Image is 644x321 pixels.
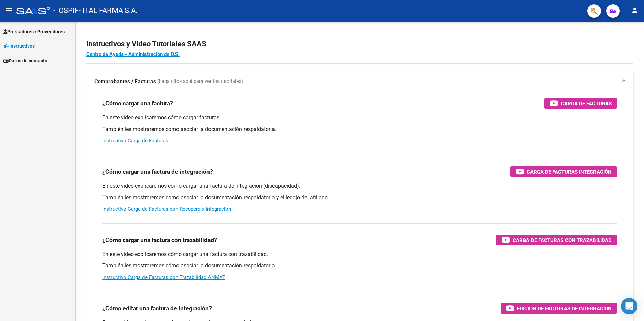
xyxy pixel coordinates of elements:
h3: ¿Cómo editar una factura de integración? [102,304,212,313]
span: - OSPIF [53,3,79,18]
button: Carga de Facturas con Trazabilidad [496,235,617,245]
mat-icon: person [631,6,639,14]
h3: ¿Cómo cargar una factura de integración? [102,167,213,176]
a: Instructivo Carga de Facturas [102,138,168,144]
mat-expansion-panel-header: Comprobantes / Facturas (haga click aquí para ver los tutoriales) [86,71,633,93]
button: Carga de Facturas Integración [510,166,617,177]
strong: Comprobantes / Facturas [94,78,156,85]
button: Edición de Facturas de integración [501,303,617,314]
div: Open Intercom Messenger [621,298,637,314]
a: Instructivo Carga de Facturas con Recupero x Integración [102,206,231,212]
h3: ¿Cómo cargar una factura con trazabilidad? [102,235,217,245]
p: También les mostraremos cómo asociar la documentación respaldatoria. [102,126,617,133]
h3: ¿Cómo cargar una factura? [102,99,173,108]
p: En este video explicaremos cómo cargar una factura con trazabilidad. [102,251,617,258]
span: Datos de contacto [3,57,47,64]
a: Instructivo Carga de Facturas con Trazabilidad ANMAT [102,274,225,280]
span: Carga de Facturas Integración [527,168,612,176]
p: También les mostraremos cómo asociar la documentación respaldatoria y el legajo del afiliado. [102,194,617,201]
span: Instructivos [3,42,35,50]
h2: Instructivos y Video Tutoriales SAAS [86,38,633,50]
button: Carga de Facturas [544,98,617,109]
p: En este video explicaremos cómo cargar una factura de integración (discapacidad). [102,182,617,190]
span: Prestadores / Proveedores [3,28,65,35]
mat-icon: menu [5,6,13,14]
span: (haga click aquí para ver los tutoriales) [157,78,243,85]
a: Centro de Ayuda - Administración de O.S. [86,51,180,57]
p: También les mostraremos cómo asociar la documentación respaldatoria. [102,262,617,270]
p: En este video explicaremos cómo cargar facturas. [102,114,617,121]
span: Carga de Facturas [561,99,612,108]
span: Carga de Facturas con Trazabilidad [513,236,612,244]
span: Edición de Facturas de integración [517,304,612,313]
span: - ITAL FARMA S.A. [79,3,138,18]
